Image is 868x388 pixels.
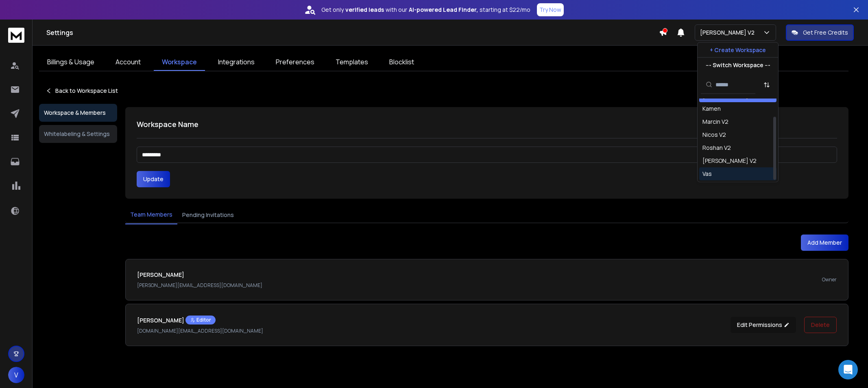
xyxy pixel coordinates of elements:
a: Integrations [210,54,263,71]
button: Update [137,171,170,187]
h1: [PERSON_NAME] [137,316,263,324]
a: Preferences [268,54,323,71]
p: [PERSON_NAME] V2 [700,28,758,37]
p: --- Switch Workspace --- [706,61,770,69]
a: Templates [327,54,376,71]
p: [PERSON_NAME][EMAIL_ADDRESS][DOMAIN_NAME] [137,282,262,289]
p: Try Now [539,6,561,14]
button: Try Now [537,3,564,16]
p: Get Free Credits [803,28,848,37]
strong: AI-powered Lead Finder, [409,6,478,14]
button: V [8,367,24,383]
div: Open Intercom Messenger [838,360,858,379]
button: + Create Workspace [698,43,778,57]
p: Owner [822,276,837,283]
button: Team Members [125,206,177,224]
p: Back to Workspace List [55,87,118,95]
button: Get Free Credits [786,24,854,41]
div: Vas [702,170,712,178]
button: Workspace & Members [39,104,117,122]
button: Add Member [801,235,848,251]
div: Marcin V2 [702,118,728,126]
button: Back to Workspace List [39,83,124,99]
strong: verified leads [345,6,384,14]
h1: [PERSON_NAME] [137,271,262,279]
a: Account [107,54,149,71]
p: Editor [190,317,211,323]
div: Nicos V2 [702,131,726,139]
h1: Settings [46,28,659,37]
img: logo [8,28,24,43]
div: Roshan V2 [702,144,731,152]
a: Blocklist [381,54,422,71]
button: Delete [804,317,837,333]
button: Pending Invitations [177,206,239,224]
button: Sort by Sort A-Z [759,77,775,93]
div: [PERSON_NAME] V2 [702,157,757,165]
a: Workspace [154,54,205,71]
h1: Workspace Name [137,118,837,130]
p: [DOMAIN_NAME][EMAIL_ADDRESS][DOMAIN_NAME] [137,328,263,334]
div: Kamen [702,105,721,113]
button: Whitelabeling & Settings [39,125,117,143]
a: Back to Workspace List [46,87,118,95]
p: Get only with our starting at $22/mo [321,6,530,14]
p: + Create Workspace [710,46,766,54]
a: Billings & Usage [39,54,103,71]
button: Edit Permissions [731,317,796,333]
